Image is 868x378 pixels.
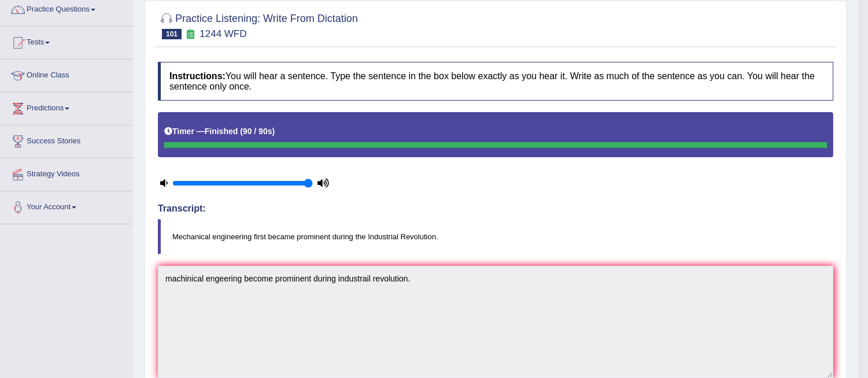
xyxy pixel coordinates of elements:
[1,60,132,88] a: Online Class
[1,158,132,187] a: Strategy Videos
[169,71,226,81] b: Instructions:
[272,127,275,136] b: )
[184,29,197,40] small: Exam occurring question
[158,219,833,254] blockquote: Mechanical engineering first became prominent during the Industrial Revolution.
[158,203,833,214] h4: Transcript:
[243,127,272,136] b: 90 / 90s
[1,125,132,154] a: Success Stories
[164,127,275,136] h5: Timer —
[1,27,132,55] a: Tests
[158,10,358,39] h2: Practice Listening: Write From Dictation
[158,62,833,101] h4: You will hear a sentence. Type the sentence in the box below exactly as you hear it. Write as muc...
[1,191,132,220] a: Your Account
[200,28,246,39] small: 1244 WFD
[240,127,243,136] b: (
[205,127,238,136] b: Finished
[1,92,132,121] a: Predictions
[162,29,182,39] span: 101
